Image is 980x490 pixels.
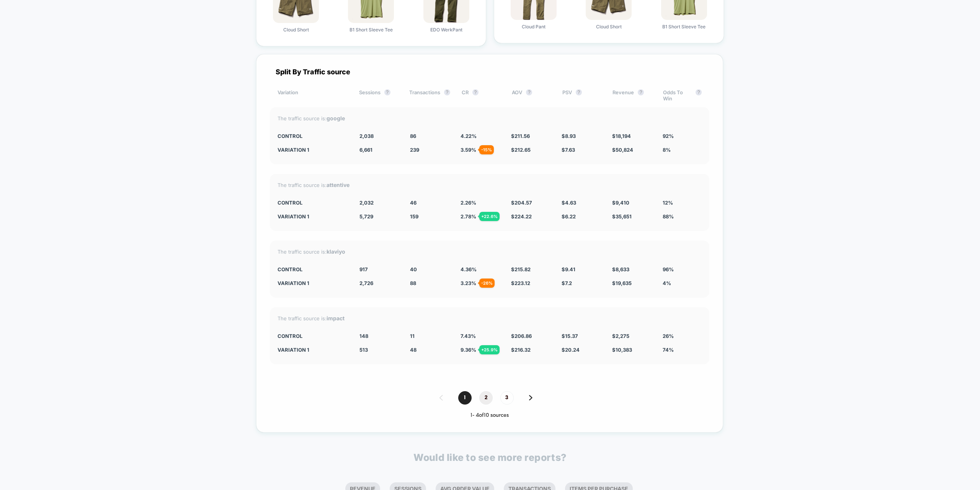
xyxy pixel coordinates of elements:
div: The traffic source is: [278,315,702,321]
span: 6,661 [359,147,372,153]
span: 513 [359,347,368,353]
span: $ 15.37 [562,333,578,339]
div: CONTROL [278,333,348,339]
span: 7.43 % [461,333,476,339]
div: 74% [663,347,702,353]
span: $ 216.32 [511,347,531,353]
span: 917 [359,266,368,272]
span: $ 215.82 [511,266,531,272]
span: 159 [410,213,418,220]
div: 26% [663,333,702,339]
span: $ 35,651 [612,213,632,220]
span: 88 [410,280,416,286]
div: CONTROL [278,200,348,206]
div: Sessions [359,89,398,102]
span: 4.36 % [461,266,477,272]
span: 4.22 % [461,133,477,139]
span: $ 10,383 [612,347,632,353]
span: 46 [410,200,416,206]
div: Variation [278,89,348,102]
button: ? [576,89,582,95]
span: EDO WerkPant [430,27,462,33]
span: 2,038 [359,133,374,139]
span: $ 8.93 [562,133,576,139]
button: ? [526,89,532,95]
span: Cloud Pant [522,24,546,29]
span: 3.59 % [461,147,476,153]
span: 2.78 % [461,213,476,220]
div: Odds To Win [663,89,702,102]
div: Variation 1 [278,347,348,353]
div: Variation 1 [278,147,348,153]
span: $ 2,275 [612,333,629,339]
div: CONTROL [278,266,348,272]
span: Cloud Short [283,27,309,33]
span: $ 4.63 [562,200,576,206]
span: 11 [410,333,415,339]
span: 40 [410,266,417,272]
div: The traffic source is: [278,182,702,188]
button: ? [638,89,644,95]
strong: klaviyo [327,248,345,255]
span: $ 7.2 [562,280,572,286]
span: Cloud Short [596,24,622,29]
div: 88% [663,213,702,220]
span: 9.36 % [461,347,476,353]
span: $ 224.22 [511,213,532,220]
span: $ 19,635 [612,280,632,286]
span: $ 6.22 [562,213,576,220]
div: Variation 1 [278,213,348,220]
button: ? [444,89,450,95]
span: 2 [479,391,493,405]
div: Split By Traffic source [270,68,709,76]
div: 92% [663,133,702,139]
span: 2,726 [359,280,373,286]
span: 148 [359,333,368,339]
div: - 26 % [479,279,495,288]
div: AOV [512,89,550,102]
div: CONTROL [278,133,348,139]
span: $ 211.56 [511,133,530,139]
span: 239 [410,147,419,153]
span: 3.23 % [461,280,476,286]
strong: impact [327,315,345,321]
div: 1 - 4 of 10 sources [270,412,709,419]
span: 2,032 [359,200,374,206]
div: 8% [663,147,702,153]
img: pagination forward [529,395,532,400]
button: ? [472,89,479,95]
span: $ 9,410 [612,200,629,206]
span: $ 18,194 [612,133,631,139]
span: B1 Short Sleeve Tee [662,24,706,29]
div: PSV [562,89,601,102]
span: 1 [458,391,472,405]
div: + 25.9 % [479,345,500,354]
span: $ 212.65 [511,147,531,153]
span: $ 20.24 [562,347,580,353]
strong: google [327,115,345,121]
div: The traffic source is: [278,115,702,121]
span: 86 [410,133,416,139]
div: + 22.6 % [479,212,500,221]
span: $ 204.57 [511,200,532,206]
div: 96% [663,266,702,272]
span: $ 9.41 [562,266,575,272]
p: Would like to see more reports? [413,452,567,463]
div: Variation 1 [278,280,348,286]
div: 12% [663,200,702,206]
span: 3 [500,391,514,405]
strong: attentive [327,182,350,188]
span: $ 206.86 [511,333,532,339]
div: CR [462,89,500,102]
div: - 15 % [479,145,494,154]
span: 2.26 % [461,200,476,206]
button: ? [696,89,702,95]
div: 4% [663,280,702,286]
span: B1 Short Sleeve Tee [350,27,393,33]
span: $ 50,824 [612,147,633,153]
div: The traffic source is: [278,248,702,255]
button: ? [384,89,390,95]
span: 5,729 [359,213,373,220]
div: Transactions [409,89,450,102]
span: $ 7.63 [562,147,575,153]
